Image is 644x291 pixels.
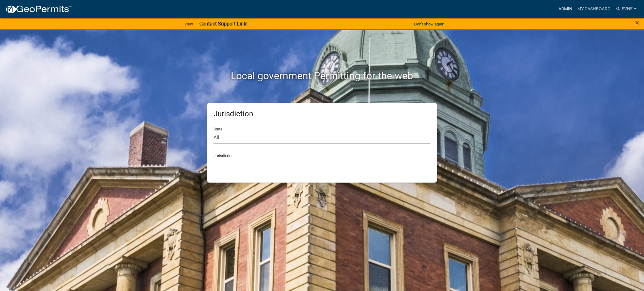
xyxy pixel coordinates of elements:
strong: Contact Support Link! [199,21,247,27]
h2: Local government Permitting for the web [147,70,497,82]
a: Admin [556,3,575,15]
a: My Dashboard [575,3,613,15]
span: × [635,18,639,27]
h5: Jurisdiction [214,109,430,118]
a: MJevne [613,3,639,15]
a: View [182,19,196,29]
button: Don't show again [412,19,447,29]
button: Close [635,19,639,26]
